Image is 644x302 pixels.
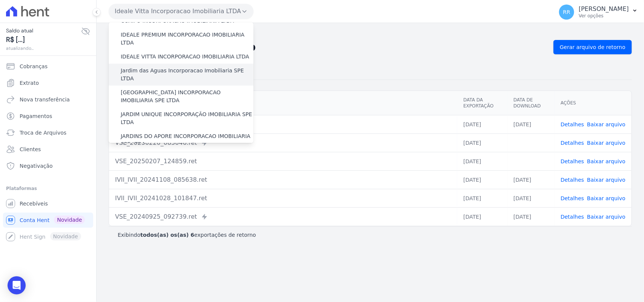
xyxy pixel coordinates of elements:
[561,140,584,146] a: Detalhes
[20,79,39,87] span: Extrato
[109,91,457,115] th: Arquivo
[457,133,507,152] td: [DATE]
[115,138,451,147] div: VSE_20250220_083046.ret
[3,92,93,107] a: Nova transferência
[507,207,555,226] td: [DATE]
[109,29,632,37] nav: Breadcrumb
[457,170,507,189] td: [DATE]
[579,5,629,13] p: [PERSON_NAME]
[115,120,451,129] div: VSE_20250308_083039.ret
[20,112,52,120] span: Pagamentos
[3,196,93,211] a: Recebíveis
[553,2,644,23] button: RR [PERSON_NAME] Ver opções
[121,31,254,47] label: IDEALE PREMIUM INCORPORACAO IMOBILIARIA LTDA
[121,89,254,104] label: [GEOGRAPHIC_DATA] INCORPORACAO IMOBILIARIA SPE LTDA
[587,214,626,220] a: Baixar arquivo
[561,121,584,127] a: Detalhes
[457,91,507,115] th: Data da Exportação
[109,4,254,19] button: Ideale Vitta Incorporacao Imobiliaria LTDA
[121,110,254,126] label: JARDIM UNIQUE INCORPORAÇÃO IMOBILIARIA SPE LTDA
[457,189,507,207] td: [DATE]
[6,184,90,193] div: Plataformas
[20,162,53,170] span: Negativação
[118,231,256,239] p: Exibindo exportações de retorno
[457,152,507,170] td: [DATE]
[6,35,81,45] span: R$ [...]
[115,212,451,221] div: VSE_20240925_092739.ret
[109,42,547,52] h2: Exportações de Retorno
[3,109,93,124] a: Pagamentos
[115,194,451,203] div: IVII_IVII_20241028_101847.ret
[3,125,93,140] a: Troca de Arquivos
[140,232,194,238] b: todos(as) os(as) 6
[6,27,81,35] span: Saldo atual
[561,158,584,164] a: Detalhes
[6,45,81,52] span: atualizando...
[3,75,93,90] a: Extrato
[20,200,48,207] span: Recebíveis
[587,140,626,146] a: Baixar arquivo
[6,59,90,244] nav: Sidebar
[561,214,584,220] a: Detalhes
[553,40,632,54] a: Gerar arquivo de retorno
[20,96,70,103] span: Nova transferência
[20,146,41,153] span: Clientes
[579,13,629,19] p: Ver opções
[587,177,626,183] a: Baixar arquivo
[587,195,626,201] a: Baixar arquivo
[20,216,49,224] span: Conta Hent
[3,158,93,173] a: Negativação
[54,216,85,224] span: Novidade
[121,67,254,83] label: Jardim das Aguas Incorporacao Imobiliaria SPE LTDA
[115,175,451,184] div: IVII_IVII_20241108_085638.ret
[563,9,570,15] span: RR
[507,189,555,207] td: [DATE]
[507,91,555,115] th: Data de Download
[560,43,626,51] span: Gerar arquivo de retorno
[457,207,507,226] td: [DATE]
[457,115,507,133] td: [DATE]
[3,142,93,157] a: Clientes
[121,132,254,148] label: JARDINS DO APORE INCORPORACAO IMOBILIARIA SPE LTDA
[3,213,93,228] a: Conta Hent Novidade
[3,59,93,74] a: Cobranças
[20,129,66,136] span: Troca de Arquivos
[561,195,584,201] a: Detalhes
[561,177,584,183] a: Detalhes
[507,115,555,133] td: [DATE]
[507,170,555,189] td: [DATE]
[121,53,249,61] label: IDEALE VITTA INCORPORACAO IMOBILIARIA LTDA
[20,63,48,70] span: Cobranças
[587,158,626,164] a: Baixar arquivo
[8,276,26,294] div: Open Intercom Messenger
[587,121,626,127] a: Baixar arquivo
[555,91,632,115] th: Ações
[115,157,451,166] div: VSE_20250207_124859.ret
